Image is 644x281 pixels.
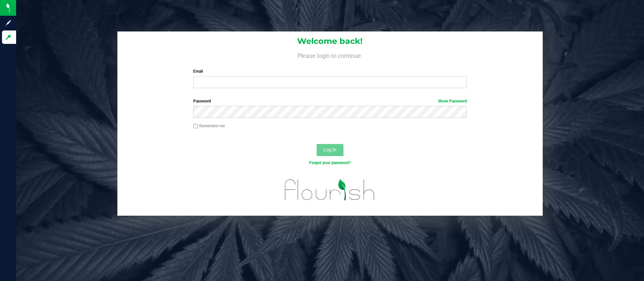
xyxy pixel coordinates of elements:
[193,99,211,103] span: Password
[309,160,351,165] a: Forgot your password?
[317,144,343,156] button: Log In
[117,51,543,59] h4: Please login to continue.
[323,147,336,152] span: Log In
[277,173,383,207] img: flourish_logo.svg
[438,99,467,103] a: Show Password
[193,124,198,129] input: Remember me
[193,123,225,129] label: Remember me
[193,68,467,74] label: Email
[5,19,12,26] inline-svg: Sign up
[117,37,543,46] h1: Welcome back!
[5,34,12,41] inline-svg: Log in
